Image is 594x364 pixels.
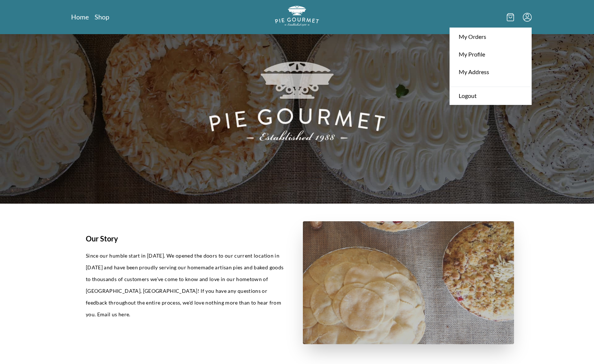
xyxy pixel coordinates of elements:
[71,12,89,21] a: Home
[450,28,531,45] a: My Orders
[450,87,531,105] a: Logout
[86,233,285,244] h1: Our Story
[450,45,531,63] a: My Profile
[95,12,109,21] a: Shop
[523,13,532,22] button: Menu
[450,63,531,81] a: My Address
[450,28,532,105] div: Menu
[275,6,319,26] img: logo
[86,250,285,320] p: Since our humble start in [DATE]. We opened the doors to our current location in [DATE] and have ...
[303,221,514,344] img: story
[275,6,319,28] a: Logo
